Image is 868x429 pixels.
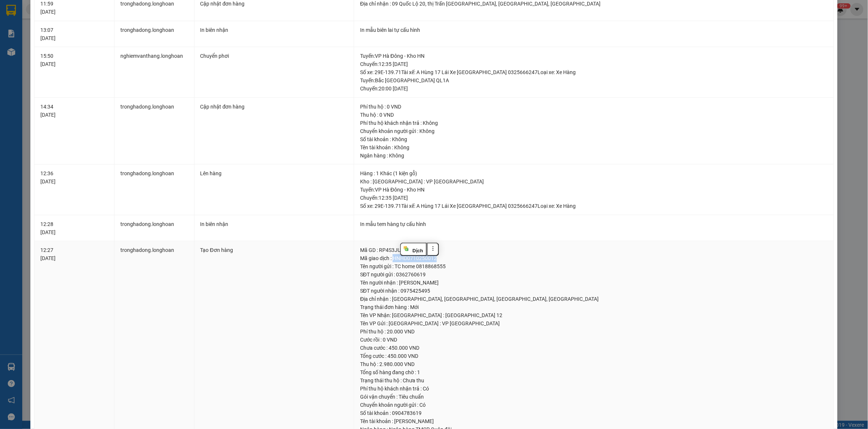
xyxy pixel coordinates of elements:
[200,246,348,254] div: Tạo Đơn hàng
[360,143,828,152] div: Tên tài khoản : Không
[360,376,828,385] div: Trạng thái thu hộ : Chưa thu
[360,270,828,279] div: SĐT người gửi : 0362760619
[360,111,828,119] div: Thu hộ : 0 VND
[360,393,828,401] div: Gói vận chuyển : Tiêu chuẩn
[360,103,828,111] div: Phí thu hộ : 0 VND
[360,303,828,311] div: Trạng thái đơn hàng : Mới
[360,152,828,160] div: Ngân hàng : Không
[200,26,348,34] div: In biên nhận
[360,336,828,344] div: Cước rồi : 0 VND
[200,103,348,111] div: Cập nhật đơn hàng
[360,262,828,270] div: Tên người gửi : TC home 0818868555
[360,327,828,336] div: Phí thu hộ : 20.000 VND
[114,98,194,165] td: tronghadong.longhoan
[360,186,828,210] div: Tuyến : VP Hà Đông - Kho HN Chuyến: 12:35 [DATE] Số xe: 29E-139.71 Tài xế: A Hùng 17 Lái Xe [GEOG...
[360,246,828,254] div: Mã GD : RP4S3JU4
[360,177,828,186] div: Kho : [GEOGRAPHIC_DATA] : VP [GEOGRAPHIC_DATA]
[360,417,828,425] div: Tên tài khoản : [PERSON_NAME]
[360,119,828,127] div: Phí thu hộ khách nhận trả : Không
[360,279,828,287] div: Tên người nhận : [PERSON_NAME]
[360,401,828,409] div: Chuyển khoản người gửi : Có
[360,344,828,352] div: Chưa cước : 450.000 VND
[200,220,348,228] div: In biên nhận
[40,220,108,236] div: 12:28 [DATE]
[40,26,108,42] div: 13:07 [DATE]
[360,127,828,135] div: Chuyển khoản người gửi : Không
[360,295,828,303] div: Địa chỉ nhận : [GEOGRAPHIC_DATA], [GEOGRAPHIC_DATA], [GEOGRAPHIC_DATA], [GEOGRAPHIC_DATA]
[40,246,108,262] div: 12:27 [DATE]
[360,169,828,177] div: Hàng : 1 Khác (1 kiện gỗ)
[360,220,828,228] div: In mẫu tem hàng tự cấu hình
[360,409,828,417] div: Số tài khoản : 0904783619
[40,103,108,119] div: 14:34 [DATE]
[200,169,348,177] div: Lên hàng
[360,311,828,319] div: Tên VP Nhận: [GEOGRAPHIC_DATA] : [GEOGRAPHIC_DATA] 12
[360,385,828,393] div: Phí thu hộ khách nhận trả : Có
[40,52,108,68] div: 15:50 [DATE]
[360,135,828,143] div: Số tài khoản : Không
[114,215,194,242] td: tronghadong.longhoan
[360,26,828,34] div: In mẫu biên lai tự cấu hình
[114,164,194,215] td: tronghadong.longhoan
[360,368,828,376] div: Tổng số hàng đang chờ : 1
[114,47,194,98] td: nghiemvanthang.longhoan
[200,52,348,60] div: Chuyển phơi
[40,169,108,186] div: 12:36 [DATE]
[360,352,828,360] div: Tổng cước : 450.000 VND
[360,52,828,76] div: Tuyến : VP Hà Đông - Kho HN Chuyến: 12:35 [DATE] Số xe: 29E-139.71 Tài xế: A Hùng 17 Lái Xe [GEOG...
[114,21,194,47] td: tronghadong.longhoan
[360,319,828,327] div: Tên VP Gửi : [GEOGRAPHIC_DATA] : VP [GEOGRAPHIC_DATA]
[360,360,828,368] div: Thu hộ : 2.980.000 VND
[360,76,828,93] div: Tuyến : Bắc [GEOGRAPHIC_DATA] QL1A Chuyến: 20:00 [DATE]
[360,287,828,295] div: SĐT người nhận : 0975425495
[360,254,828,262] div: Mã giao dịch : HNHD0710250012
